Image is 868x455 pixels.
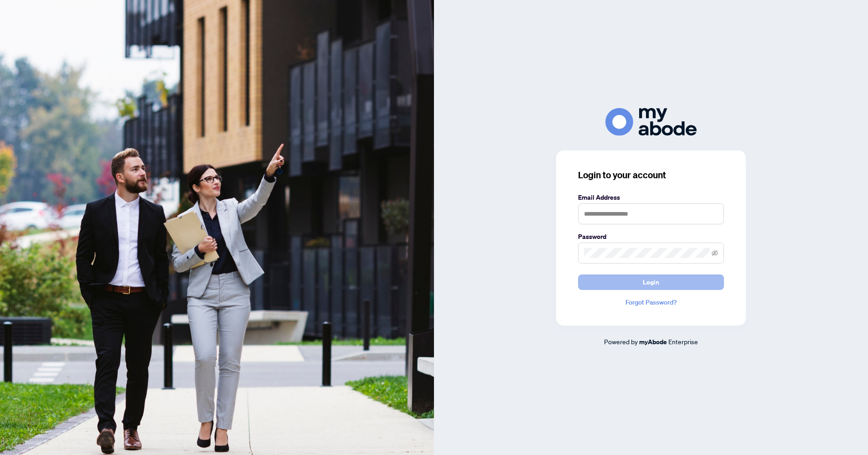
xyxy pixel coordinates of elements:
[578,274,724,290] button: Login
[605,108,697,136] img: ma-logo
[712,250,718,256] span: eye-invisible
[578,169,724,181] h3: Login to your account
[643,275,659,290] span: Login
[604,337,638,346] span: Powered by
[578,232,724,242] label: Password
[639,337,667,347] a: myAbode
[578,297,724,307] a: Forgot Password?
[578,192,724,202] label: Email Address
[668,337,698,346] span: Enterprise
